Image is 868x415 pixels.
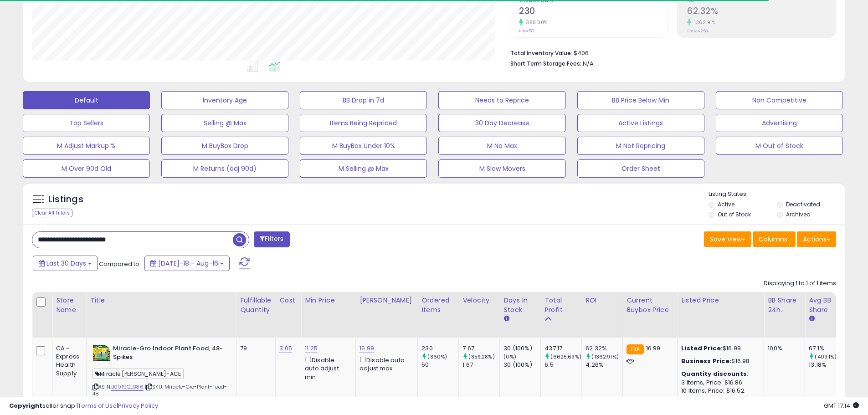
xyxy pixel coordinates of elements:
[32,209,72,217] div: Clear All Filters
[23,91,150,109] button: Default
[716,137,843,155] button: M Out of Stock
[510,47,829,58] li: $406
[438,91,565,109] button: Needs to Reprice
[681,296,760,305] div: Listed Price
[718,200,734,208] label: Active
[9,401,42,410] strong: Copyright
[438,159,565,178] button: M Slow Movers
[300,91,427,109] button: BB Drop in 7d
[305,355,349,381] div: Disable auto adjust min
[503,344,540,353] div: 30 (100%)
[809,315,814,323] small: Avg BB Share.
[586,344,622,353] div: 62.32%
[586,296,619,305] div: ROI
[687,28,709,34] small: Prev: 4.26%
[583,59,594,68] span: N/A
[360,296,414,305] div: [PERSON_NAME]
[577,137,704,155] button: M Not Repricing
[23,137,150,155] button: M Adjust Markup %
[681,344,723,353] b: Listed Price:
[681,344,757,353] div: $16.99
[300,114,427,132] button: Items Being Repriced
[300,159,427,178] button: M Selling @ Max
[753,231,796,247] button: Columns
[716,91,843,109] button: Non Competitive
[627,296,673,315] div: Current Buybox Price
[764,279,836,288] div: Displaying 1 to 1 of 1 items
[577,159,704,178] button: Order Sheet
[438,114,565,132] button: 30 Day Decrease
[161,159,288,178] button: M Returns (adj 90d)
[462,296,496,305] div: Velocity
[681,370,757,378] div: :
[809,344,846,353] div: 67.1%
[523,19,548,26] small: 360.00%
[681,387,757,395] div: 10 Items, Price: $16.52
[48,193,83,206] h5: Listings
[544,361,581,369] div: 6.5
[46,259,86,268] span: Last 30 Days
[421,296,455,315] div: Ordered Items
[510,60,581,67] b: Short Term Storage Fees:
[279,296,297,305] div: Cost
[161,114,288,132] button: Selling @ Max
[687,6,836,18] h2: 62.32%
[118,401,158,410] a: Privacy Policy
[240,296,272,315] div: Fulfillable Quantity
[704,231,751,247] button: Save View
[797,231,836,247] button: Actions
[360,355,411,373] div: Disable auto adjust max
[503,353,516,360] small: (0%)
[691,19,715,26] small: 1362.91%
[768,296,801,315] div: BB Share 24h.
[577,114,704,132] button: Active Listings
[544,296,578,315] div: Total Profit
[113,344,224,364] b: Miracle-Gro Indoor Plant Food, 48-Spikes
[809,296,842,315] div: Avg BB Share
[627,344,643,354] small: FBA
[9,402,158,410] div: seller snap | |
[92,383,227,397] span: | SKU: Miracle-Gro-Plant-Food-48
[161,91,288,109] button: Inventory Age
[462,361,499,369] div: 1.67
[158,259,218,268] span: [DATE]-18 - Aug-16
[468,353,494,360] small: (359.28%)
[646,344,661,353] span: 16.99
[111,383,144,391] a: B0019QEB86
[503,296,537,315] div: Days In Stock
[33,256,98,271] button: Last 30 Days
[305,344,318,353] a: 11.25
[759,235,787,244] span: Columns
[809,361,846,369] div: 13.18%
[23,159,150,178] button: M Over 90d Old
[510,49,572,57] b: Total Inventory Value:
[421,344,458,353] div: 230
[768,344,798,353] div: 100%
[709,190,845,199] p: Listing States:
[550,353,581,360] small: (6625.69%)
[427,353,447,360] small: (360%)
[240,344,268,353] div: 79
[681,379,757,387] div: 3 Items, Price: $16.86
[144,256,230,271] button: [DATE]-18 - Aug-16
[544,344,581,353] div: 437.17
[681,357,757,365] div: $16.98
[577,91,704,109] button: BB Price Below Min
[786,200,820,208] label: Deactivated
[300,137,427,155] button: M BuyBox Under 10%
[681,369,747,378] b: Quantity discounts
[586,361,622,369] div: 4.26%
[305,296,352,305] div: Min Price
[56,344,79,378] div: CA - Express Health Supply
[462,344,499,353] div: 7.67
[503,361,540,369] div: 30 (100%)
[519,6,668,18] h2: 230
[421,361,458,369] div: 50
[78,401,117,410] a: Terms of Use
[56,296,82,315] div: Store Name
[519,28,534,34] small: Prev: 50
[254,231,289,247] button: Filters
[438,137,565,155] button: M No Max
[718,210,751,218] label: Out of Stock
[23,114,150,132] button: Top Sellers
